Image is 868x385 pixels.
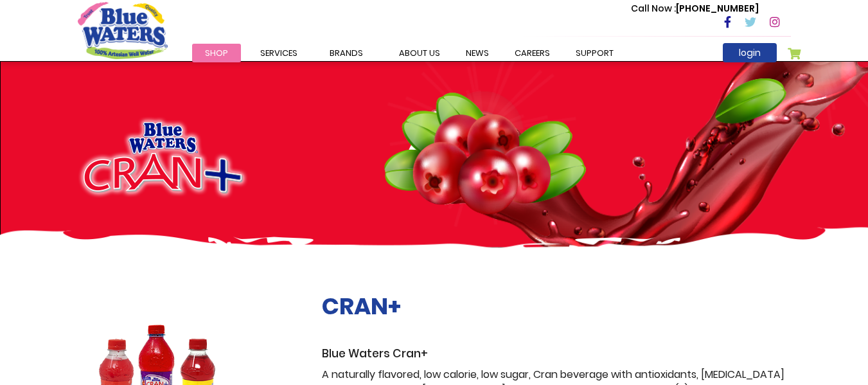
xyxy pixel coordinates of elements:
a: store logo [78,2,168,58]
a: News [453,44,502,62]
p: [PHONE_NUMBER] [631,2,759,15]
a: about us [386,44,453,62]
h2: CRAN+ [322,292,791,320]
span: Services [260,47,297,59]
span: Brands [330,47,363,59]
h3: Blue Waters Cran+ [322,347,791,361]
a: login [723,43,777,62]
a: support [563,44,626,62]
span: Shop [205,47,228,59]
a: careers [502,44,563,62]
span: Call Now : [631,2,676,15]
